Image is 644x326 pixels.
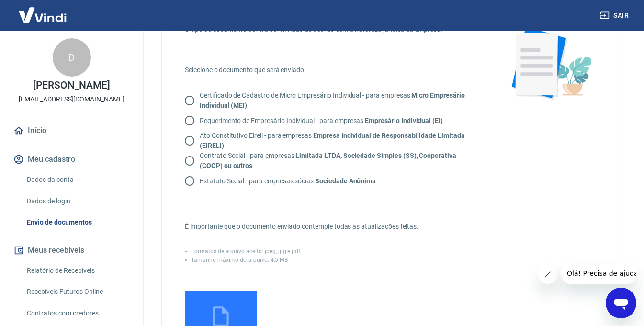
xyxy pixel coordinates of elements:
[185,65,479,75] p: Selecione o documento que será enviado:
[365,117,443,124] strong: Empresário Individual (EI)
[191,247,300,256] p: Formatos de arquivo aceito: jpeg, jpg e pdf
[606,288,636,318] iframe: Botão para abrir a janela de mensagens
[53,38,91,77] div: D
[598,7,633,24] button: Sair
[191,256,288,264] p: Tamanho máximo do arquivo: 4,5 MB
[200,90,472,111] p: Certificado de Cadastro de Micro Empresário Individual - para empresas
[200,116,443,126] p: Requerimento de Empresário Individual - para empresas
[23,282,132,302] a: Recebíveis Futuros Online
[200,91,465,109] strong: Micro Empresário Individual (MEI)
[538,265,557,284] iframe: Fechar mensagem
[23,261,132,281] a: Relatório de Recebíveis
[502,14,598,110] img: foto-documento-flower.19a65ad63fe92b90d685.png
[6,7,80,14] span: Olá! Precisa de ajuda?
[23,304,132,323] a: Contratos com credores
[200,152,456,169] strong: Limitada LTDA, Sociedade Simples (SS), Cooperativa (COOP) ou outros
[200,131,472,151] p: Ato Constitutivo Eireli - para empresas
[19,94,124,104] p: [EMAIL_ADDRESS][DOMAIN_NAME]
[315,177,376,185] strong: Sociedade Anônima
[185,222,479,232] p: É importante que o documento enviado contemple todas as atualizações feitas.
[23,170,132,190] a: Dados da conta
[11,149,132,170] button: Meu cadastro
[200,176,376,186] p: Estatuto Social - para empresas sócias
[11,0,74,30] img: Vindi
[200,151,472,171] p: Contrato Social - para empresas
[33,80,110,90] p: [PERSON_NAME]
[11,240,132,261] button: Meus recebíveis
[23,213,132,232] a: Envio de documentos
[200,132,465,149] strong: Empresa Individual de Responsabilidade Limitada (EIRELI)
[11,120,132,141] a: Início
[23,191,132,211] a: Dados de login
[561,263,636,284] iframe: Mensagem da empresa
